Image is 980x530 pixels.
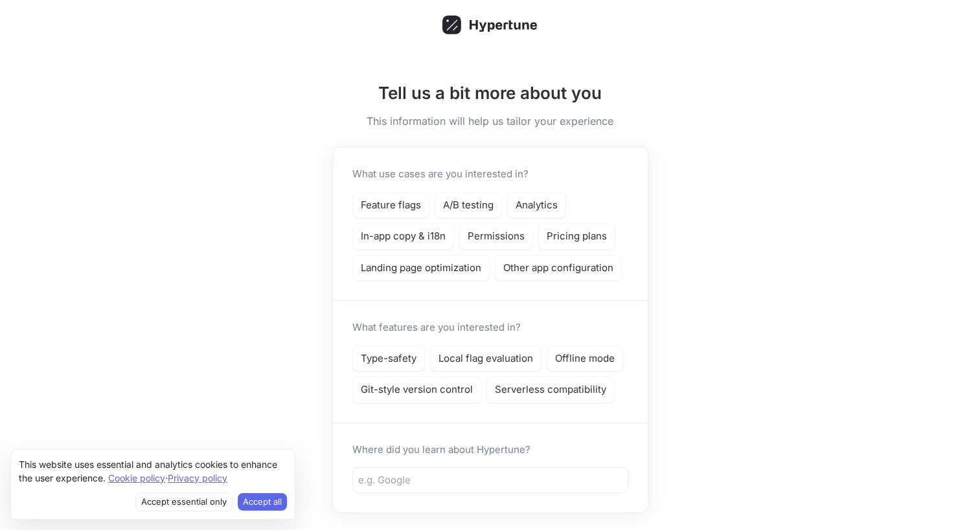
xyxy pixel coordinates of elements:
[352,320,521,335] p: What features are you interested in?
[495,382,606,397] p: Serverless compatibility
[361,198,421,213] p: Feature flags
[361,382,473,397] p: Git-style version control
[361,261,481,276] p: Landing page optimization
[361,229,446,244] p: In-app copy & i18n
[332,80,648,105] h1: Tell us a bit more about you
[352,443,628,458] p: Where did you learn about Hypertune?
[332,113,648,129] h5: This information will help us tailor your experience
[238,493,287,511] button: Accept cookies
[503,261,613,276] p: Other app configuration
[516,198,558,213] p: Analytics
[468,229,525,244] p: Permissions
[555,351,615,366] p: Offline mode
[19,458,287,485] div: This website uses essential and analytics cookies to enhance the user experience. ‧
[439,351,533,366] p: Local flag evaluation
[358,473,622,488] input: e.g. Google
[443,198,494,213] p: A/B testing
[547,229,607,244] p: Pricing plans
[135,492,233,512] button: Decline cookies
[352,167,529,182] p: What use cases are you interested in?
[361,351,416,366] p: Type-safety
[108,472,165,483] a: Cookie policy
[168,472,227,483] a: Privacy policy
